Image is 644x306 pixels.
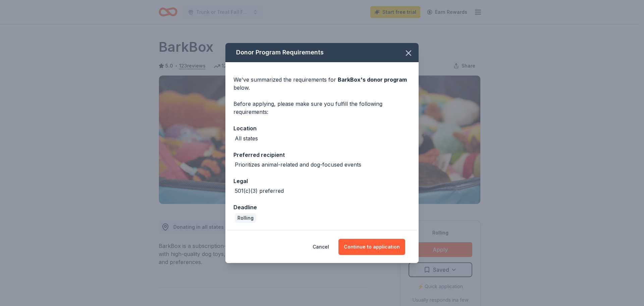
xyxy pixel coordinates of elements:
[225,43,419,62] div: Donor Program Requirements
[313,239,329,255] button: Cancel
[235,161,361,169] div: Prioritizes animal-related and dog-focused events
[338,76,407,83] span: BarkBox 's donor program
[233,100,411,116] div: Before applying, please make sure you fulfill the following requirements:
[338,239,405,255] button: Continue to application
[233,177,411,185] div: Legal
[235,134,258,142] div: All states
[233,203,411,212] div: Deadline
[235,187,284,195] div: 501(c)(3) preferred
[233,124,411,133] div: Location
[233,76,411,92] div: We've summarized the requirements for below.
[233,150,411,159] div: Preferred recipient
[235,213,256,223] div: Rolling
